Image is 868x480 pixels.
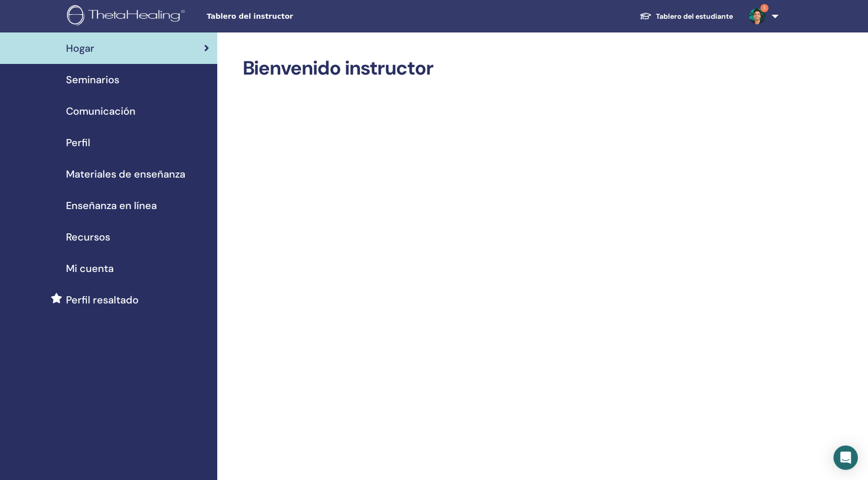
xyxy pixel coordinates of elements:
span: Hogar [66,41,94,56]
img: logo.png [67,5,188,28]
img: default.jpg [749,8,765,24]
span: Perfil [66,135,90,150]
span: Recursos [66,229,110,245]
span: 1 [760,4,769,12]
img: graduation-cap-white.svg [640,12,652,20]
h2: Bienvenido instructor [243,57,777,80]
span: Comunicación [66,104,136,119]
div: Open Intercom Messenger [833,445,858,470]
span: Perfil resaltado [66,292,139,307]
span: Materiales de enseñanza [66,166,185,182]
span: Seminarios [66,72,119,87]
span: Tablero del instructor [207,11,359,22]
span: Enseñanza en línea [66,198,157,213]
span: Mi cuenta [66,261,114,276]
a: Tablero del estudiante [631,7,741,26]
